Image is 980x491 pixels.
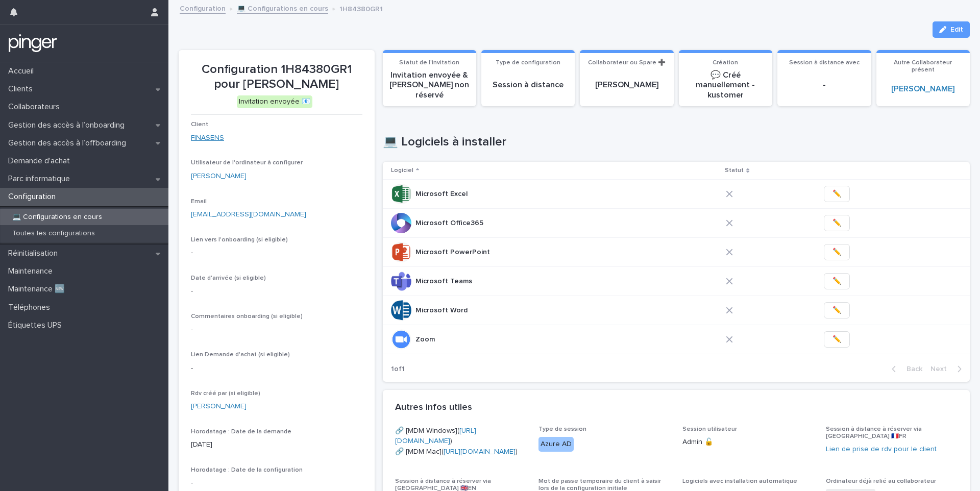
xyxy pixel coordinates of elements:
[415,217,485,228] p: Microsoft Office365
[926,364,970,374] button: Next
[383,325,970,354] tr: ZoomZoom ✏️
[191,313,303,320] span: Commentaires onboarding (si eligible)
[237,95,312,108] div: Invitation envoyée 📧
[826,478,936,484] span: Ordinateur déjà relié au collaborateur
[391,165,413,176] p: Logiciel
[4,120,133,130] p: Gestion des accès à l’onboarding
[191,211,306,218] a: [EMAIL_ADDRESS][DOMAIN_NAME]
[832,276,841,286] span: ✏️
[950,26,963,33] span: Edit
[191,363,362,374] p: -
[4,321,70,330] p: Étiquettes UPS
[191,401,247,412] a: [PERSON_NAME]
[191,286,362,297] p: -
[487,80,569,90] p: Session à distance
[682,437,814,448] p: Admin 🔓
[237,2,328,14] a: 💻 Configurations en cours
[826,426,922,439] span: Session à distance à réserver via [GEOGRAPHIC_DATA] 🇫🇷FR
[415,246,492,257] p: Microsoft PowerPoint
[383,135,970,150] h1: 💻 Logiciels à installer
[191,199,207,205] span: Email
[783,80,865,90] p: -
[832,189,841,199] span: ✏️
[685,70,766,100] p: 💬 Créé manuellement - kustomer
[191,467,303,473] span: Horodatage : Date de la configuration
[933,21,970,38] button: Edit
[824,302,850,318] button: ✏️
[832,247,841,257] span: ✏️
[383,208,970,237] tr: Microsoft Office365Microsoft Office365 ✏️
[832,218,841,228] span: ✏️
[191,237,288,243] span: Lien vers l'onboarding (si eligible)
[725,165,744,176] p: Statut
[415,333,437,344] p: Zoom
[824,186,850,202] button: ✏️
[832,305,841,315] span: ✏️
[191,478,362,488] p: -
[191,275,266,281] span: Date d'arrivée (si eligible)
[444,448,516,455] a: [URL][DOMAIN_NAME]
[832,334,841,345] span: ✏️
[191,133,224,143] a: FINASENS
[824,244,850,260] button: ✏️
[415,188,470,199] p: Microsoft Excel
[339,3,383,14] p: 1H84380GR1
[930,365,953,373] span: Next
[538,437,574,452] div: Azure AD
[891,84,954,94] a: [PERSON_NAME]
[588,60,666,66] span: Collaborateur ou Spare ➕
[4,213,110,222] p: 💻 Configurations en cours
[4,229,103,238] p: Toutes les configurations
[383,266,970,296] tr: Microsoft TeamsMicrosoft Teams ✏️
[4,174,78,184] p: Parc informatique
[8,33,58,54] img: mTgBEunGTSyRkCgitkcU
[824,215,850,231] button: ✏️
[389,70,470,100] p: Invitation envoyée & [PERSON_NAME] non réservé
[415,275,474,286] p: Microsoft Teams
[191,121,208,128] span: Client
[191,390,260,397] span: Rdv créé par (si eligible)
[789,60,860,66] span: Session à distance avec
[4,303,58,312] p: Téléphones
[383,237,970,266] tr: Microsoft PowerPointMicrosoft PowerPoint ✏️
[180,2,226,14] a: Configuration
[884,364,926,374] button: Back
[682,426,737,432] span: Session utilisateur
[900,365,922,373] span: Back
[395,426,527,457] p: 🔗 [MDM Windows]( ) 🔗 [MDM Mac]( )
[824,331,850,348] button: ✏️
[395,402,472,413] h2: Autres infos utiles
[191,429,291,435] span: Horodatage : Date de la demande
[191,62,362,92] p: Configuration 1H84380GR1 pour [PERSON_NAME]
[191,171,247,182] a: [PERSON_NAME]
[4,266,61,276] p: Maintenance
[4,284,73,294] p: Maintenance 🆕
[191,352,290,358] span: Lien Demande d'achat (si eligible)
[399,60,459,66] span: Statut de l'invitation
[383,179,970,208] tr: Microsoft ExcelMicrosoft Excel ✏️
[538,426,586,432] span: Type de session
[4,138,134,148] p: Gestion des accès à l’offboarding
[826,446,937,453] a: Lien de prise de rdv pour le client
[824,273,850,289] button: ✏️
[4,156,78,166] p: Demande d'achat
[4,249,66,258] p: Réinitialisation
[4,102,68,112] p: Collaborateurs
[383,296,970,325] tr: Microsoft WordMicrosoft Word ✏️
[4,66,42,76] p: Accueil
[894,60,952,73] span: Autre Collaborateur présent
[191,248,362,258] p: -
[4,84,41,94] p: Clients
[4,192,64,202] p: Configuration
[496,60,560,66] span: Type de configuration
[586,80,667,90] p: [PERSON_NAME]
[713,60,738,66] span: Création
[383,357,413,382] p: 1 of 1
[415,304,470,315] p: Microsoft Word
[191,325,362,335] p: -
[682,478,797,484] span: Logiciels avec installation automatique
[191,160,303,166] span: Utilisateur de l'ordinateur à configurer
[191,439,362,450] p: [DATE]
